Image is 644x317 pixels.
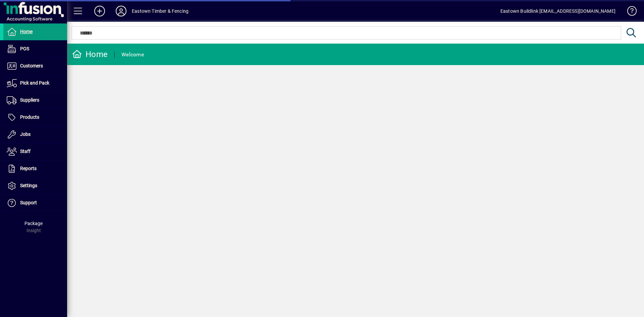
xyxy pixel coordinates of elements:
span: Staff [20,149,31,154]
div: Eastown Timber & Fencing [132,6,189,16]
div: Welcome [121,49,144,60]
a: Knowledge Base [622,1,636,23]
a: Pick and Pack [3,75,67,92]
div: Home [72,49,108,60]
a: Reports [3,160,67,177]
a: Support [3,195,67,211]
span: POS [20,46,29,51]
a: Customers [3,58,67,74]
span: Products [20,114,39,120]
a: Staff [3,143,67,160]
a: Suppliers [3,92,67,109]
span: Suppliers [20,97,39,103]
span: Jobs [20,131,31,137]
a: POS [3,41,67,57]
a: Jobs [3,126,67,143]
button: Add [89,5,110,17]
a: Products [3,109,67,126]
div: Eastown Buildlink [EMAIL_ADDRESS][DOMAIN_NAME] [500,6,615,16]
span: Home [20,29,33,34]
span: Pick and Pack [20,80,49,86]
span: Support [20,200,37,205]
span: Customers [20,63,43,68]
a: Settings [3,177,67,194]
span: Settings [20,183,37,188]
span: Package [24,221,43,226]
button: Profile [110,5,132,17]
span: Reports [20,166,37,171]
